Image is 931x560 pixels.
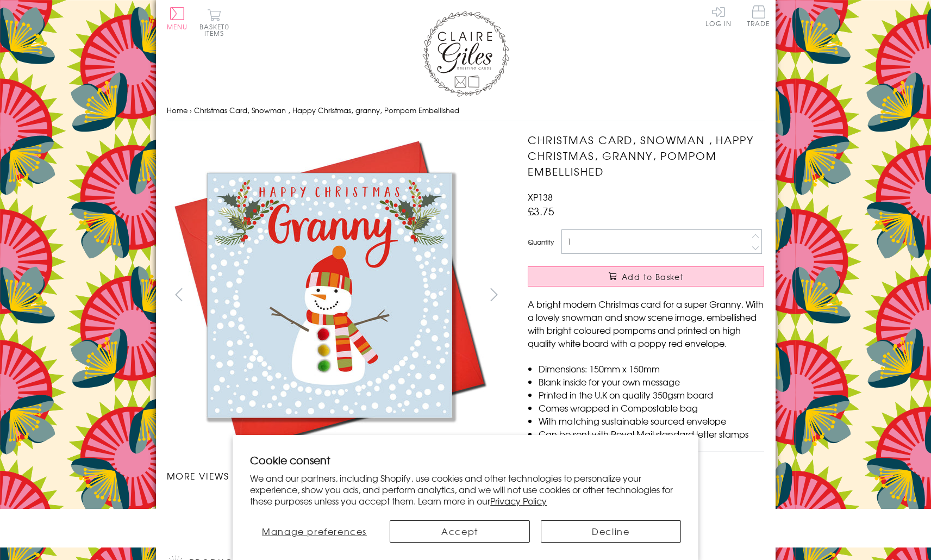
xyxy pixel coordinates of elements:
[539,375,764,388] li: Blank inside for your own message
[482,282,506,307] button: next
[166,132,492,458] img: Christmas Card, Snowman , Happy Christmas, granny, Pompom Embellished
[390,520,530,543] button: Accept
[167,22,188,32] span: Menu
[194,105,459,115] span: Christmas Card, Snowman , Happy Christmas, granny, Pompom Embellished
[622,271,684,282] span: Add to Basket
[541,520,681,543] button: Decline
[528,190,553,203] span: XP138
[167,493,507,517] ul: Carousel Pagination
[747,5,770,27] span: Trade
[190,105,192,115] span: ›
[705,5,732,27] a: Log In
[539,427,764,440] li: Can be sent with Royal Mail standard letter stamps
[167,7,188,30] button: Menu
[539,414,764,427] li: With matching sustainable sourced envelope
[528,297,764,350] p: A bright modern Christmas card for a super Granny. With a lovely snowman and snow scene image, em...
[506,132,832,458] img: Christmas Card, Snowman , Happy Christmas, granny, Pompom Embellished
[167,282,191,307] button: prev
[204,22,229,38] span: 0 items
[167,469,507,482] h3: More views
[199,9,229,36] button: Basket0 items
[167,99,765,122] nav: breadcrumbs
[539,388,764,401] li: Printed in the U.K on quality 350gsm board
[539,401,764,414] li: Comes wrapped in Compostable bag
[539,362,764,375] li: Dimensions: 150mm x 150mm
[528,237,554,247] label: Quantity
[528,266,764,287] button: Add to Basket
[528,132,764,179] h1: Christmas Card, Snowman , Happy Christmas, granny, Pompom Embellished
[747,5,770,29] a: Trade
[490,494,547,507] a: Privacy Policy
[250,520,379,543] button: Manage preferences
[250,452,681,468] h2: Cookie consent
[262,525,367,538] span: Manage preferences
[422,11,509,97] img: Claire Giles Greetings Cards
[528,203,554,219] span: £3.75
[167,493,252,517] li: Carousel Page 1 (Current Slide)
[167,105,188,115] a: Home
[250,472,681,506] p: We and our partners, including Shopify, use cookies and other technologies to personalize your ex...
